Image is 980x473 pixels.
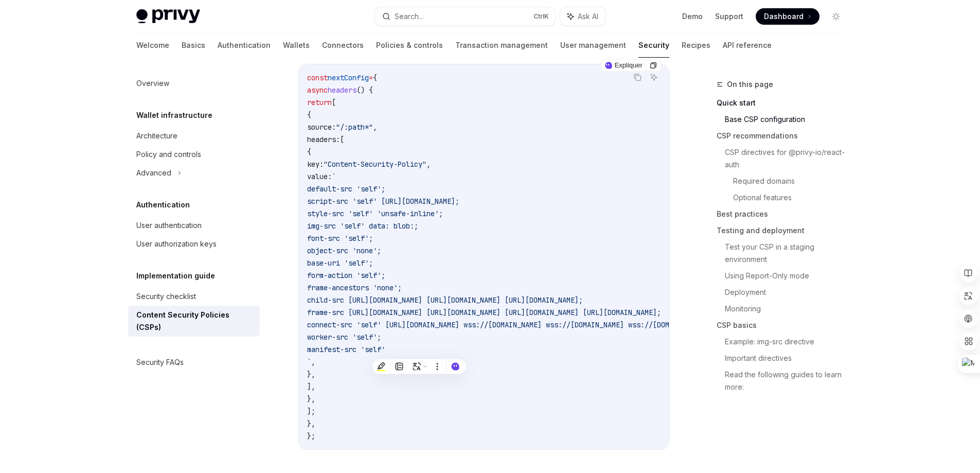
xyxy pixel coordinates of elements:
[128,145,260,164] a: Policy and controls
[307,258,373,268] span: base-uri 'self';
[733,189,852,206] a: Optional features
[373,122,377,132] span: ,
[373,73,377,82] span: {
[128,127,260,145] a: Architecture
[717,317,852,334] a: CSP basics
[128,306,260,337] a: Content Security Policies (CSPs)
[307,246,381,255] span: object-src 'none';
[717,206,852,222] a: Best practices
[307,73,328,82] span: const
[136,356,184,369] div: Security FAQs
[395,10,423,23] div: Search...
[332,172,336,181] span: `
[307,394,315,404] span: },
[725,144,852,173] a: CSP directives for @privy-io/react-auth
[128,353,260,372] a: Security FAQs
[578,11,598,22] span: Ask AI
[136,77,169,90] div: Overview
[307,135,340,144] span: headers:
[340,135,344,144] span: [
[136,33,169,58] a: Welcome
[136,148,201,161] div: Policy and controls
[369,73,373,82] span: =
[182,33,205,58] a: Basics
[307,419,315,428] span: },
[307,160,324,169] span: key:
[725,301,852,317] a: Monitoring
[307,85,328,95] span: async
[307,407,315,416] span: ];
[324,160,426,169] span: "Content-Security-Policy"
[307,110,311,119] span: {
[136,109,212,121] h5: Wallet infrastructure
[307,370,315,379] span: },
[311,357,315,366] span: ,
[725,268,852,284] a: Using Report-Only mode
[756,8,819,25] a: Dashboard
[307,147,311,156] span: {
[136,9,200,24] img: light logo
[723,33,772,58] a: API reference
[375,7,555,26] button: Search...CtrlK
[638,33,669,58] a: Security
[307,357,311,366] span: `
[136,167,171,179] div: Advanced
[307,345,385,354] span: manifest-src 'self'
[307,271,385,280] span: form-action 'self';
[717,95,852,111] a: Quick start
[136,270,215,282] h5: Implementation guide
[307,308,661,317] span: frame-src [URL][DOMAIN_NAME] [URL][DOMAIN_NAME] [URL][DOMAIN_NAME] [URL][DOMAIN_NAME];
[533,12,549,21] span: Ctrl K
[307,98,332,107] span: return
[725,111,852,128] a: Base CSP configuration
[307,295,583,305] span: child-src [URL][DOMAIN_NAME] [URL][DOMAIN_NAME] [URL][DOMAIN_NAME];
[307,122,336,132] span: source:
[725,334,852,350] a: Example: img-src directive
[717,222,852,239] a: Testing and deployment
[128,74,260,93] a: Overview
[455,33,548,58] a: Transaction management
[357,85,373,95] span: () {
[717,128,852,144] a: CSP recommendations
[332,98,336,107] span: [
[376,33,443,58] a: Policies & controls
[136,199,190,211] h5: Authentication
[128,216,260,235] a: User authentication
[715,11,743,22] a: Support
[725,284,852,301] a: Deployment
[128,235,260,253] a: User authorization keys
[307,184,385,194] span: default-src 'self';
[647,71,661,84] button: Ask AI
[283,33,310,58] a: Wallets
[218,33,271,58] a: Authentication
[136,309,254,334] div: Content Security Policies (CSPs)
[725,366,852,395] a: Read the following guides to learn more:
[136,238,217,250] div: User authorization keys
[307,382,315,391] span: ],
[128,287,260,306] a: Security checklist
[727,78,773,91] span: On this page
[631,71,644,84] button: Copy the contents from the code block
[136,290,196,303] div: Security checklist
[560,33,626,58] a: User management
[725,239,852,268] a: Test your CSP in a staging environment
[307,209,443,218] span: style-src 'self' 'unsafe-inline';
[307,234,373,243] span: font-src 'self';
[426,160,431,169] span: ,
[733,173,852,189] a: Required domains
[307,431,315,441] span: };
[560,7,605,26] button: Ask AI
[336,122,373,132] span: "/:path*"
[764,11,804,22] span: Dashboard
[307,172,332,181] span: value:
[307,283,402,292] span: frame-ancestors 'none';
[682,11,703,22] a: Demo
[307,221,418,231] span: img-src 'self' data: blob:;
[307,332,381,342] span: worker-src 'self';
[828,8,844,25] button: Toggle dark mode
[682,33,710,58] a: Recipes
[322,33,364,58] a: Connectors
[307,320,887,329] span: connect-src 'self' [URL][DOMAIN_NAME] wss://[DOMAIN_NAME] wss://[DOMAIN_NAME] wss://[DOMAIN_NAME]...
[307,197,459,206] span: script-src 'self' [URL][DOMAIN_NAME];
[328,85,357,95] span: headers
